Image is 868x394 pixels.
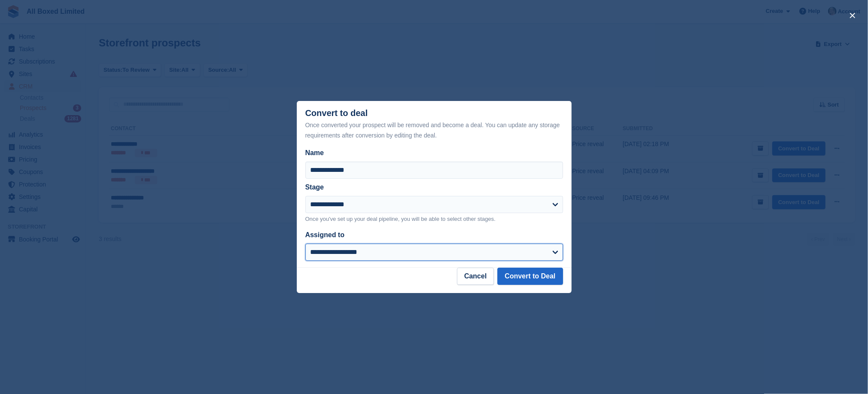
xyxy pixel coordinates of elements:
label: Assigned to [305,231,345,238]
label: Stage [305,183,324,191]
button: close [846,9,859,22]
div: Convert to deal [305,108,563,140]
button: Cancel [457,268,494,285]
label: Name [305,148,563,158]
button: Convert to Deal [497,268,563,285]
div: Once converted your prospect will be removed and become a deal. You can update any storage requir... [305,120,563,140]
p: Once you've set up your deal pipeline, you will be able to select other stages. [305,215,563,223]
